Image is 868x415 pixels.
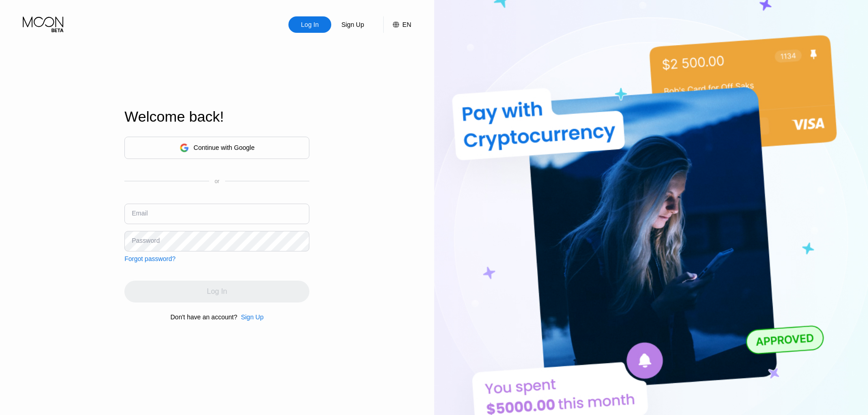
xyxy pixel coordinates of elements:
[124,255,175,262] div: Forgot password?
[340,20,365,29] div: Sign Up
[194,144,255,151] div: Continue with Google
[124,137,309,159] div: Continue with Google
[124,108,309,125] div: Welcome back!
[170,313,237,321] div: Don't have an account?
[132,237,159,244] div: Password
[288,16,331,33] div: Log In
[402,21,411,28] div: EN
[300,20,320,29] div: Log In
[215,178,220,184] div: or
[132,210,148,217] div: Email
[383,16,411,33] div: EN
[331,16,374,33] div: Sign Up
[241,313,264,321] div: Sign Up
[237,313,264,321] div: Sign Up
